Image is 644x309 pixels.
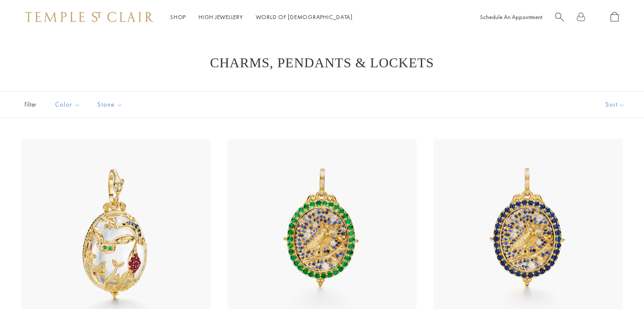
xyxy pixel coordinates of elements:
span: Color [51,99,87,110]
a: ShopShop [170,13,186,21]
h1: Charms, Pendants & Lockets [34,55,610,70]
a: Schedule An Appointment [480,13,542,21]
button: Color [49,95,87,114]
img: Temple St. Clair [25,12,153,22]
button: Stone [91,95,129,114]
span: Stone [93,99,129,110]
nav: Main navigation [170,12,353,22]
a: Search [555,12,564,22]
a: World of [DEMOGRAPHIC_DATA]World of [DEMOGRAPHIC_DATA] [256,13,353,21]
a: Open Shopping Bag [611,12,619,22]
button: Show sort by [586,92,644,118]
a: High JewelleryHigh Jewellery [199,13,243,21]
